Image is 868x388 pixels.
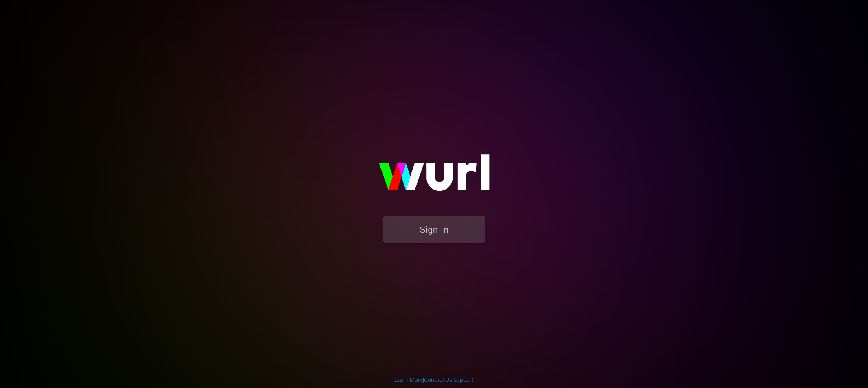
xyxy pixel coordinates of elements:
button: Sign In [383,216,485,243]
div: | | [394,376,474,384]
a: Learn More [394,377,423,383]
img: wurl-logo-on-black-223613ac3d8ba8fe6dc639794a292ebdb59501304c7dfd60c99c58986ef67473.svg [353,137,516,216]
a: Support [453,377,474,383]
a: Contact Us [424,377,452,383]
